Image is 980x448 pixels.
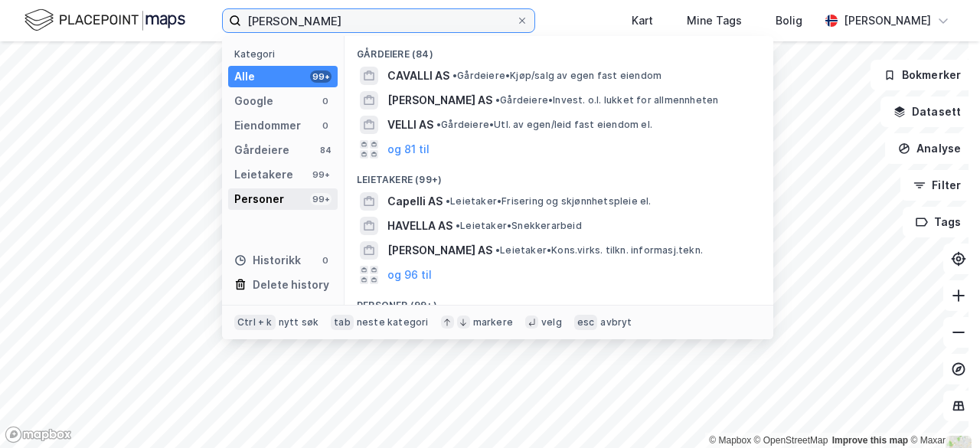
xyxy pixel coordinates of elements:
[234,67,255,86] div: Alle
[880,96,974,127] button: Datasett
[541,316,562,329] div: velg
[844,11,931,30] div: [PERSON_NAME]
[234,315,276,330] div: Ctrl + k
[687,11,742,30] div: Mine Tags
[473,316,513,329] div: markere
[319,254,332,267] div: 0
[234,92,273,110] div: Google
[871,60,974,90] button: Bokmerker
[900,170,974,201] button: Filter
[574,315,598,330] div: esc
[234,251,301,270] div: Historikk
[234,116,301,135] div: Eiendommer
[495,94,500,106] span: •
[446,195,652,208] span: Leietaker • Frisering og skjønnhetspleie el.
[495,244,500,256] span: •
[319,144,332,156] div: 84
[903,374,980,448] iframe: Chat Widget
[234,48,338,60] div: Kategori
[387,67,449,85] span: CAVALLI AS
[446,195,450,207] span: •
[776,11,802,30] div: Bolig
[387,140,430,159] button: og 81 til
[234,165,293,184] div: Leietakere
[903,374,980,448] div: Kontrollprogram for chat
[387,241,492,260] span: [PERSON_NAME] AS
[903,207,974,237] button: Tags
[495,244,703,257] span: Leietaker • Kons.virks. tilkn. informasj.tekn.
[709,435,751,446] a: Mapbox
[234,141,289,159] div: Gårdeiere
[387,192,443,211] span: Capelli AS
[319,119,332,132] div: 0
[331,315,354,330] div: tab
[436,119,652,131] span: Gårdeiere • Utl. av egen/leid fast eiendom el.
[24,7,185,34] img: logo.f888ab2527a4732fd821a326f86c7f29.svg
[600,316,632,329] div: avbryt
[253,276,329,294] div: Delete history
[452,70,457,81] span: •
[754,435,828,446] a: OpenStreetMap
[885,133,974,164] button: Analyse
[345,36,773,64] div: Gårdeiere (84)
[241,9,516,32] input: Søk på adresse, matrikkel, gårdeiere, leietakere eller personer
[345,287,773,315] div: Personer (99+)
[495,94,718,106] span: Gårdeiere • Invest. o.l. lukket for allmennheten
[632,11,653,30] div: Kart
[456,220,460,231] span: •
[832,435,908,446] a: Improve this map
[387,266,432,284] button: og 96 til
[310,193,332,205] div: 99+
[357,316,429,329] div: neste kategori
[456,220,582,232] span: Leietaker • Snekkerarbeid
[387,217,452,235] span: HAVELLA AS
[436,119,441,130] span: •
[387,116,433,134] span: VELLI AS
[234,190,284,208] div: Personer
[5,426,72,443] a: Mapbox homepage
[310,168,332,181] div: 99+
[387,91,492,110] span: [PERSON_NAME] AS
[345,162,773,189] div: Leietakere (99+)
[310,70,332,83] div: 99+
[279,316,319,329] div: nytt søk
[452,70,661,82] span: Gårdeiere • Kjøp/salg av egen fast eiendom
[319,95,332,107] div: 0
